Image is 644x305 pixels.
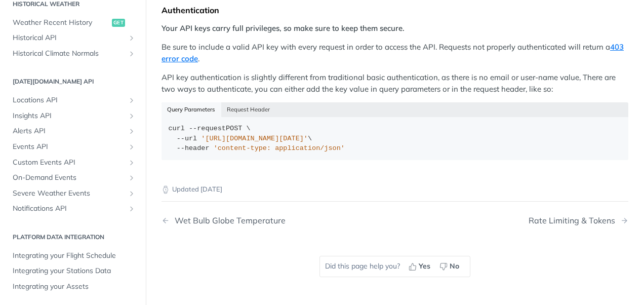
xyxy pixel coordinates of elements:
span: get [112,19,125,27]
span: --header [177,144,210,152]
p: Be sure to include a valid API key with every request in order to access the API. Requests not pr... [162,42,628,64]
span: Historical Climate Normals [13,49,125,59]
a: Integrating your Stations Data [8,263,138,279]
span: --url [177,135,197,142]
span: --request [189,125,226,132]
button: Show subpages for Insights API [128,112,136,120]
button: Show subpages for Notifications API [128,205,136,213]
a: Next Page: Rate Limiting & Tokens [529,216,628,225]
button: Show subpages for Locations API [128,96,136,104]
span: Integrating your Assets [13,282,136,292]
a: On-Demand EventsShow subpages for On-Demand Events [8,170,138,185]
a: Locations APIShow subpages for Locations API [8,93,138,108]
a: Previous Page: Wet Bulb Globe Temperature [162,216,361,225]
a: Severe Weather EventsShow subpages for Severe Weather Events [8,186,138,201]
span: curl [169,125,185,132]
span: 'content-type: application/json' [214,144,345,152]
nav: Pagination Controls [162,206,628,236]
a: Historical Climate NormalsShow subpages for Historical Climate Normals [8,46,138,61]
span: Severe Weather Events [13,188,125,199]
a: Weather Recent Historyget [8,15,138,30]
a: Insights APIShow subpages for Insights API [8,108,138,124]
span: Integrating your Stations Data [13,266,136,276]
div: Authentication [162,5,628,15]
span: On-Demand Events [13,173,125,183]
a: Historical APIShow subpages for Historical API [8,30,138,46]
span: Alerts API [13,126,125,136]
a: Integrating your Flight Schedule [8,248,138,263]
button: No [436,259,465,274]
p: Updated [DATE] [162,184,628,195]
button: Show subpages for Alerts API [128,127,136,135]
button: Yes [405,259,436,274]
span: Notifications API [13,204,125,214]
a: Notifications APIShow subpages for Notifications API [8,201,138,216]
div: POST \ \ [169,124,622,154]
a: Alerts APIShow subpages for Alerts API [8,124,138,139]
button: Show subpages for Historical API [128,34,136,42]
button: Show subpages for Events API [128,143,136,151]
span: Insights API [13,111,125,121]
h2: [DATE][DOMAIN_NAME] API [8,77,138,86]
div: Wet Bulb Globe Temperature [170,216,286,225]
span: '[URL][DOMAIN_NAME][DATE]' [201,135,308,142]
span: Weather Recent History [13,18,109,28]
span: Integrating your Flight Schedule [13,251,136,261]
a: Custom Events APIShow subpages for Custom Events API [8,155,138,170]
p: API key authentication is slightly different from traditional basic authentication, as there is n... [162,72,628,95]
h2: Platform DATA integration [8,233,138,242]
a: 403 error code [162,42,624,63]
button: Show subpages for On-Demand Events [128,174,136,182]
a: Events APIShow subpages for Events API [8,139,138,155]
span: Custom Events API [13,158,125,168]
span: Locations API [13,95,125,105]
span: Yes [419,261,430,272]
span: No [450,261,459,272]
button: Show subpages for Custom Events API [128,159,136,167]
div: Did this page help you? [319,256,470,277]
a: Integrating your Assets [8,279,138,294]
strong: Your API keys carry full privileges, so make sure to keep them secure. [162,23,405,33]
button: Show subpages for Historical Climate Normals [128,50,136,58]
span: Events API [13,142,125,152]
button: Request Header [221,102,276,117]
button: Show subpages for Severe Weather Events [128,189,136,198]
span: Historical API [13,33,125,43]
div: Rate Limiting & Tokens [529,216,620,225]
